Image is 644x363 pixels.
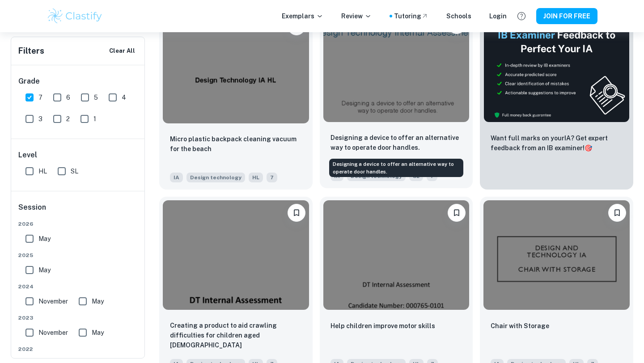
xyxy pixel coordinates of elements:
img: Design technology IA example thumbnail: Micro plastic backpack cleaning vacuum f [163,14,309,123]
p: Want full marks on your IA ? Get expert feedback from an IB examiner! [491,133,623,153]
span: 7 [38,93,42,102]
img: Design technology IA example thumbnail: Help children improve motor skills [323,200,470,310]
img: Design technology IA example thumbnail: Chair with Storage [483,200,630,310]
span: 3 [38,114,42,124]
h6: Filters [18,45,44,57]
span: 5 [94,93,98,102]
span: November [38,328,68,338]
h6: Grade [18,76,138,87]
span: 2026 [18,220,138,228]
p: Chair with Storage [491,321,549,331]
span: May [38,265,51,275]
span: Design technology [186,173,245,182]
span: HL [249,173,263,182]
button: Please log in to bookmark exemplars [288,204,305,222]
a: Schools [446,11,471,21]
p: Designing a device to offer an alternative way to operate door handles. [330,133,462,152]
span: 4 [122,93,126,102]
span: 1 [93,114,96,124]
p: Help children improve motor skills [330,321,435,331]
div: Designing a device to offer an alternative way to operate door handles. [329,159,463,177]
span: 2022 [18,345,138,353]
span: 2023 [18,314,138,322]
span: SL [71,166,78,176]
img: Design technology IA example thumbnail: Designing a device to offer an alternati [323,13,470,122]
span: 🎯 [585,144,592,152]
p: Exemplars [282,11,323,21]
span: 6 [66,93,70,102]
a: ThumbnailWant full marks on yourIA? Get expert feedback from an IB examiner! [480,10,633,190]
span: 2025 [18,251,138,259]
button: JOIN FOR FREE [536,8,597,24]
p: Creating a product to aid crawling difficulties for children aged 9-10 [170,321,302,350]
span: May [38,234,51,244]
p: Micro plastic backpack cleaning vacuum for the beach [170,134,302,154]
button: Help and Feedback [514,8,529,24]
a: Login [489,11,507,21]
span: 7 [267,173,277,182]
span: May [92,328,104,338]
img: Clastify logo [47,7,103,25]
img: Thumbnail [483,14,630,122]
h6: Level [18,150,138,160]
button: Please log in to bookmark exemplars [448,204,466,222]
span: May [92,296,104,306]
span: 2 [66,114,70,124]
span: November [38,296,68,306]
span: IA [170,173,183,182]
img: Design technology IA example thumbnail: Creating a product to aid crawling diffi [163,200,309,310]
a: Please log in to bookmark exemplarsMicro plastic backpack cleaning vacuum for the beachIADesign t... [159,10,313,190]
p: Review [341,11,372,21]
button: Clear All [107,44,137,58]
span: HL [38,166,47,176]
button: Please log in to bookmark exemplars [608,204,626,222]
h6: Session [18,202,138,220]
a: Please log in to bookmark exemplarsDesigning a device to offer an alternative way to operate door... [320,10,473,190]
a: Tutoring [394,11,428,21]
span: 2024 [18,283,138,291]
